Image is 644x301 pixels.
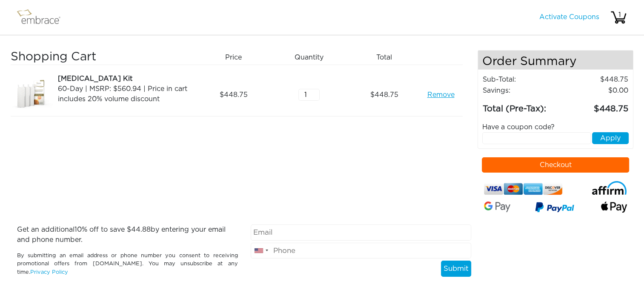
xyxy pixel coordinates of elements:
span: 448.75 [220,90,248,100]
span: 44.88 [131,226,151,233]
td: Savings : [482,85,563,96]
p: By submitting an email address or phone number you consent to receiving promotional offers from [... [17,252,238,276]
td: 0.00 [563,85,629,96]
div: United States: +1 [251,243,271,258]
button: Checkout [482,157,629,173]
img: credit-cards.png [484,181,562,197]
button: Submit [441,261,471,277]
div: 1 [611,10,628,20]
div: 60-Day | MSRP: $560.94 | Price in cart includes 20% volume discount [58,84,193,104]
td: Total (Pre-Tax): [482,96,563,116]
input: Email [251,224,472,241]
img: affirm-logo.svg [592,181,627,195]
img: fullApplePay.png [601,202,627,212]
img: a09f5d18-8da6-11e7-9c79-02e45ca4b85b.jpeg [11,74,53,116]
img: logo.png [15,7,70,28]
div: Price [199,50,275,65]
img: cart [610,9,627,26]
img: Google-Pay-Logo.svg [484,202,510,212]
td: Sub-Total: [482,74,563,85]
input: Phone [251,243,472,259]
a: Remove [427,90,454,100]
span: 448.75 [370,90,398,100]
a: Privacy Policy [30,270,68,275]
td: 448.75 [563,96,629,116]
div: Have a coupon code? [476,122,635,132]
img: paypal-v3.png [535,200,574,216]
h3: Shopping Cart [11,50,193,65]
a: Activate Coupons [539,14,599,20]
button: Apply [592,132,629,144]
div: Total [350,50,425,65]
div: [MEDICAL_DATA] Kit [58,74,193,84]
h4: Order Summary [478,51,633,70]
span: Quantity [295,52,323,62]
td: 448.75 [563,74,629,85]
a: 1 [610,14,627,20]
span: 10 [74,226,82,233]
p: Get an additional % off to save $ by entering your email and phone number. [17,224,238,245]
